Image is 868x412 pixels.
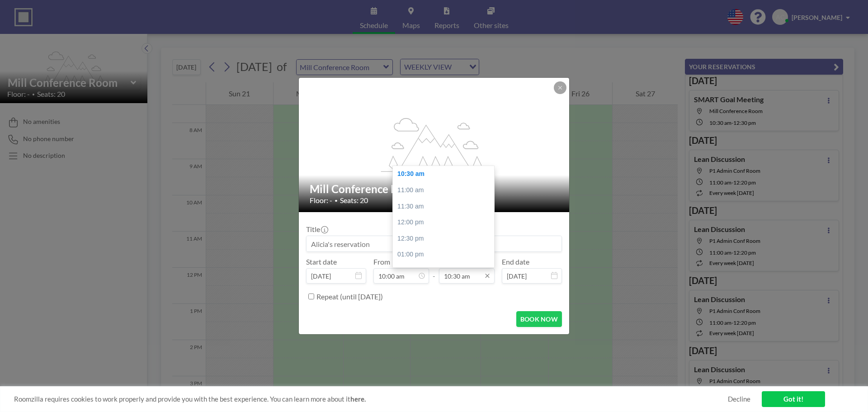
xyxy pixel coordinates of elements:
[393,231,499,247] div: 12:30 pm
[307,236,561,251] input: Alicia's reservation
[393,214,499,231] div: 12:00 pm
[14,395,728,403] span: Roomzilla requires cookies to work properly and provide you with the best experience. You can lea...
[350,395,366,403] a: here.
[516,311,562,327] button: BOOK NOW
[393,199,499,215] div: 11:30 am
[340,196,368,205] span: Seats: 20
[306,257,337,266] label: Start date
[310,196,332,205] span: Floor: -
[502,257,529,266] label: End date
[306,225,327,234] label: Title
[433,260,435,280] span: -
[373,257,390,266] label: From
[393,263,499,279] div: 01:30 pm
[335,197,338,204] span: •
[310,182,559,196] h2: Mill Conference Room
[316,292,383,301] label: Repeat (until [DATE])
[762,391,825,407] a: Got it!
[393,246,499,263] div: 01:00 pm
[393,166,499,182] div: 10:30 am
[728,395,750,403] a: Decline
[393,182,499,199] div: 11:00 am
